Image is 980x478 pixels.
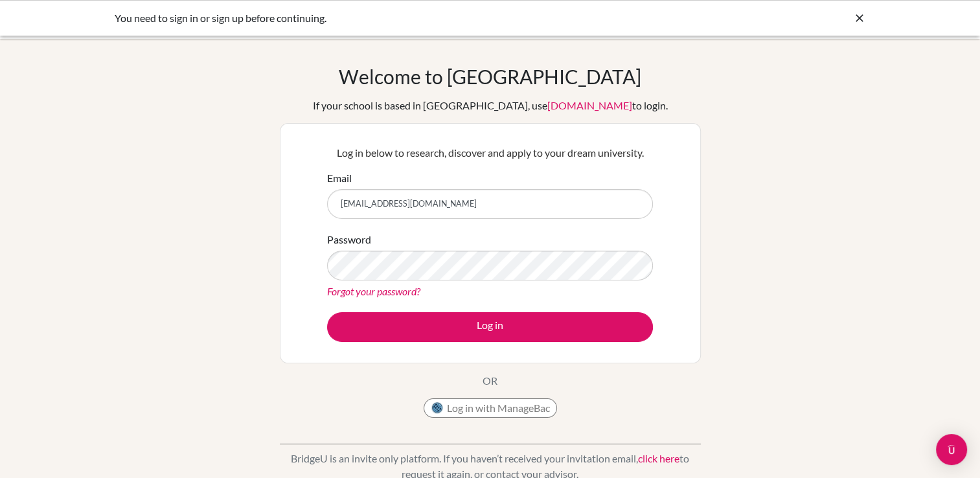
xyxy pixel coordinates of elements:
[547,99,632,111] a: [DOMAIN_NAME]
[638,452,679,464] a: click here
[115,10,672,26] div: You need to sign in or sign up before continuing.
[424,398,557,418] button: Log in with ManageBac
[313,98,668,113] div: If your school is based in [GEOGRAPHIC_DATA], use to login.
[936,434,967,465] div: Open Intercom Messenger
[327,170,352,186] label: Email
[327,232,371,247] label: Password
[327,312,653,342] button: Log in
[327,145,653,161] p: Log in below to research, discover and apply to your dream university.
[327,285,420,297] a: Forgot your password?
[339,65,641,88] h1: Welcome to [GEOGRAPHIC_DATA]
[483,373,497,389] p: OR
